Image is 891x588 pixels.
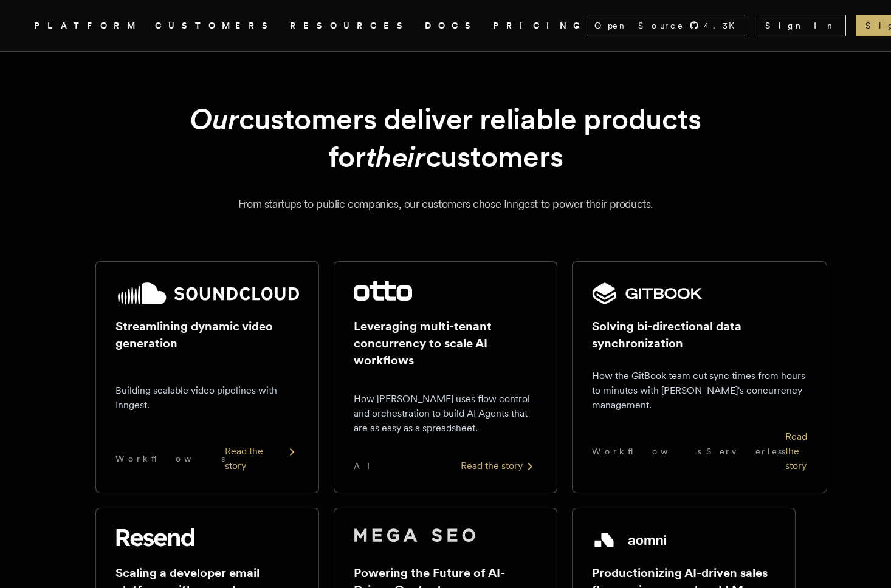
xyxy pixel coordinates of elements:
[115,528,194,547] img: Resend
[354,281,412,301] img: Otto
[592,445,701,457] span: Workflows
[34,18,140,33] button: PLATFORM
[115,383,299,412] p: Building scalable video pipelines with Inngest.
[592,318,807,352] h2: Solving bi-directional data synchronization
[704,19,742,32] span: 4.3 K
[115,318,299,352] h2: Streamlining dynamic video generation
[354,528,475,542] img: Mega SEO
[594,19,684,32] span: Open Source
[493,18,587,33] a: PRICING
[461,459,537,473] div: Read the story
[290,18,410,33] button: RESOURCES
[190,101,239,137] em: Our
[115,453,225,465] span: Workflows
[354,392,537,436] p: How [PERSON_NAME] uses flow control and orchestration to build AI Agents that are as easy as a sp...
[425,18,478,33] a: DOCS
[785,429,807,473] div: Read the story
[49,196,842,213] p: From startups to public companies, our customers chose Inngest to power their products.
[225,444,299,473] div: Read the story
[592,528,669,552] img: Aomni
[115,281,299,306] img: SoundCloud
[155,18,275,33] a: CUSTOMERS
[706,445,785,457] span: Serverless
[334,261,557,493] a: Otto logoLeveraging multi-tenant concurrency to scale AI workflowsHow [PERSON_NAME] uses flow con...
[95,261,319,493] a: SoundCloud logoStreamlining dynamic video generationBuilding scalable video pipelines with Innges...
[354,460,380,472] span: AI
[755,15,846,36] a: Sign In
[354,318,537,369] h2: Leveraging multi-tenant concurrency to scale AI workflows
[592,369,807,412] p: How the GitBook team cut sync times from hours to minutes with [PERSON_NAME]'s concurrency manage...
[125,100,766,176] h1: customers deliver reliable products for customers
[592,281,703,306] img: GitBook
[572,261,796,493] a: GitBook logoSolving bi-directional data synchronizationHow the GitBook team cut sync times from h...
[366,139,425,174] em: their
